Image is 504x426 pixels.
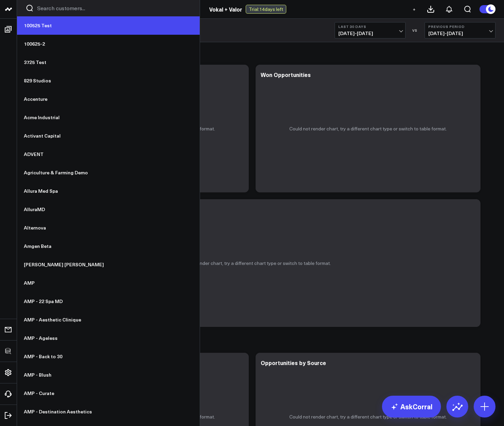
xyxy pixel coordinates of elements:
a: AMP - Curate [17,384,200,403]
button: Last 30 Days[DATE]-[DATE] [335,22,406,38]
input: Search customers input [37,4,191,12]
a: Alternova [17,219,200,237]
b: Previous Period [428,25,492,29]
div: Won Opportunities [261,71,311,78]
b: Last 30 Days [338,25,402,29]
span: [DATE] - [DATE] [428,31,492,36]
p: Could not render chart, try a different chart type or switch to table format. [289,126,447,131]
button: + [410,5,418,13]
a: AlluraMD [17,200,200,219]
div: Opportunities by Source [261,359,326,366]
a: AskCorral [382,396,441,417]
a: AMP - Destination Aesthetics [17,403,200,421]
a: AMP - Aesthetic Clinique [17,311,200,329]
button: Search customers button [26,4,34,12]
a: Vokal + Valor [209,5,242,13]
a: 3725 Test [17,53,200,72]
div: Trial: 14 days left [246,5,286,14]
a: 829 Studios [17,72,200,90]
a: Amgen Beta [17,237,200,255]
a: Agriculture & Farming Demo [17,163,200,182]
button: Previous Period[DATE]-[DATE] [425,22,495,38]
a: Accenture [17,90,200,108]
a: ADVENT [17,145,200,163]
a: AMP - Blush [17,366,200,384]
a: AMP [17,274,200,292]
a: 100625-2 [17,35,200,53]
p: Could not render chart, try a different chart type or switch to table format. [173,261,331,266]
a: Allura Med Spa [17,182,200,200]
p: Could not render chart, try a different chart type or switch to table format. [289,414,447,420]
a: [PERSON_NAME] [PERSON_NAME] [17,255,200,274]
a: 100525 Test [17,16,200,35]
span: [DATE] - [DATE] [338,31,402,36]
a: Activant Capital [17,127,200,145]
a: AMP - Ageless [17,329,200,347]
a: AMP - Back to 30 [17,347,200,366]
a: Acme Industrial [17,108,200,127]
a: AMP - 22 Spa MD [17,292,200,311]
span: + [413,7,416,12]
div: VS [409,28,421,32]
